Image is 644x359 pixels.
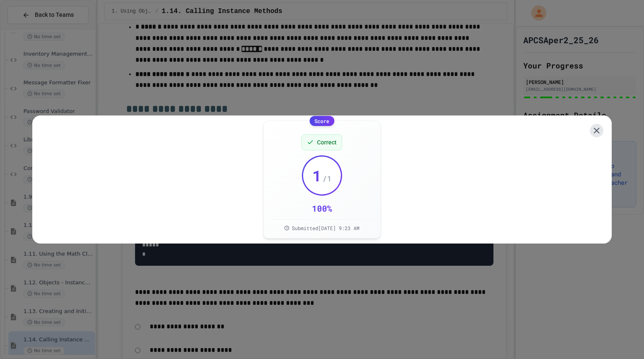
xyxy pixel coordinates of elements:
[317,138,337,147] span: Correct
[292,225,359,231] span: Submitted [DATE] 9:23 AM
[322,173,332,184] span: / 1
[312,167,322,184] span: 1
[312,202,332,214] div: 100 %
[309,116,334,126] div: Score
